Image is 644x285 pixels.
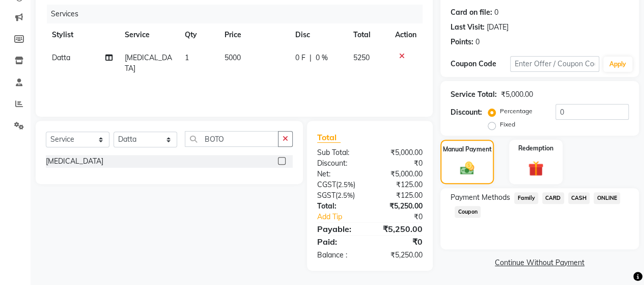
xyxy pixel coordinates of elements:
[310,158,370,169] div: Discount:
[347,23,389,46] th: Total
[52,53,70,62] span: Datta
[518,144,553,153] label: Redemption
[451,192,510,203] span: Payment Methods
[310,147,370,158] div: Sub Total:
[317,180,336,189] span: CGST
[310,169,370,179] div: Net:
[125,53,172,73] span: [MEDICAL_DATA]
[370,179,430,190] div: ₹125.00
[501,89,533,100] div: ₹5,000.00
[568,192,590,204] span: CASH
[494,7,498,18] div: 0
[353,53,370,62] span: 5250
[225,53,241,62] span: 5000
[46,23,119,46] th: Stylist
[370,223,430,235] div: ₹5,250.00
[451,59,510,69] div: Coupon Code
[47,5,430,23] div: Services
[310,53,312,63] span: |
[443,145,492,154] label: Manual Payment
[510,56,599,72] input: Enter Offer / Coupon Code
[451,7,492,18] div: Card on file:
[317,191,335,200] span: SGST
[185,53,189,62] span: 1
[451,22,485,33] div: Last Visit:
[310,236,370,248] div: Paid:
[338,191,353,199] span: 2.5%
[316,53,328,63] span: 0 %
[317,132,341,143] span: Total
[218,23,289,46] th: Price
[289,23,347,46] th: Disc
[310,179,370,190] div: ( )
[46,156,103,167] div: [MEDICAL_DATA]
[523,159,548,178] img: _gift.svg
[389,23,423,46] th: Action
[380,212,430,222] div: ₹0
[310,190,370,201] div: ( )
[451,107,482,118] div: Discount:
[456,160,479,176] img: _cash.svg
[310,250,370,261] div: Balance :
[119,23,178,46] th: Service
[370,169,430,179] div: ₹5,000.00
[475,37,480,47] div: 0
[442,257,637,268] a: Continue Without Payment
[514,192,538,204] span: Family
[451,89,497,100] div: Service Total:
[500,120,515,129] label: Fixed
[179,23,218,46] th: Qty
[370,158,430,169] div: ₹0
[310,223,370,235] div: Payable:
[451,37,473,47] div: Points:
[370,201,430,212] div: ₹5,250.00
[603,57,632,72] button: Apply
[370,190,430,201] div: ₹125.00
[500,107,533,116] label: Percentage
[295,53,305,63] span: 0 F
[370,147,430,158] div: ₹5,000.00
[338,180,353,189] span: 2.5%
[370,250,430,261] div: ₹5,250.00
[542,192,564,204] span: CARD
[487,22,509,33] div: [DATE]
[370,236,430,248] div: ₹0
[310,201,370,212] div: Total:
[185,131,278,147] input: Search or Scan
[455,206,481,218] span: Coupon
[594,192,620,204] span: ONLINE
[310,212,380,222] a: Add Tip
